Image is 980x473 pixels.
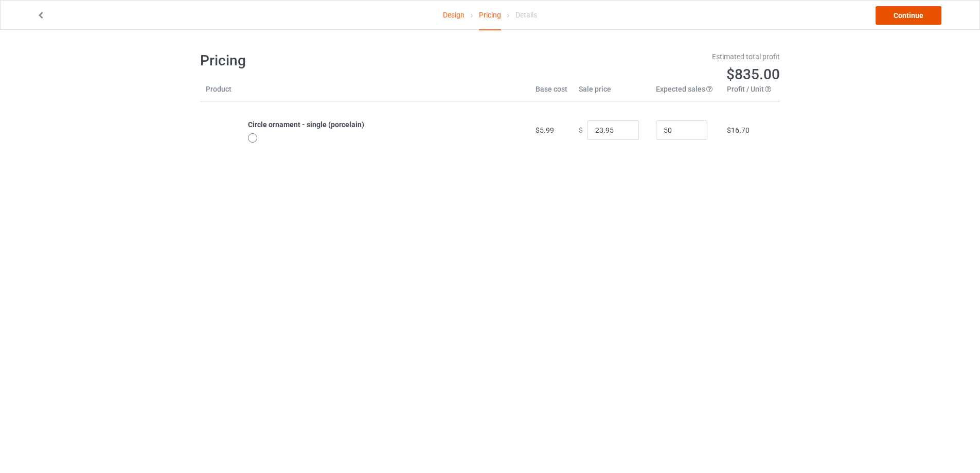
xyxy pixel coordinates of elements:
[721,84,780,101] th: Profit / Unit
[248,120,364,129] b: Circle ornament - single (porcelain)
[726,66,780,83] span: $835.00
[443,1,465,29] a: Design
[200,51,483,70] h1: Pricing
[650,84,721,101] th: Expected sales
[876,6,941,25] a: Continue
[497,51,780,62] div: Estimated total profit
[536,126,554,134] span: $5.99
[515,1,537,29] div: Details
[573,84,650,101] th: Sale price
[530,84,573,101] th: Base cost
[579,126,583,134] span: $
[727,126,750,134] span: $16.70
[200,84,242,101] th: Product
[479,1,501,30] div: Pricing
